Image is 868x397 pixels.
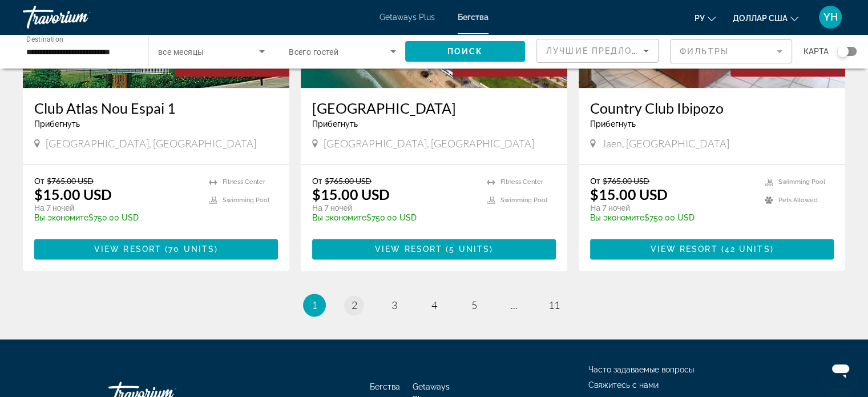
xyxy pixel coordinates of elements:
[590,186,668,203] p: $15.00 USD
[511,299,518,311] span: ...
[458,13,488,22] a: Бегства
[717,244,773,254] span: ( )
[670,39,792,64] button: Filter
[312,203,475,213] p: На 7 ночей
[162,244,218,254] span: ( )
[380,13,435,22] a: Getaways Plus
[778,178,825,186] span: Swimming Pool
[223,197,269,204] span: Swimming Pool
[590,213,753,222] p: $750.00 USD
[590,176,600,186] span: От
[442,244,493,254] span: ( )
[548,299,560,311] span: 11
[590,119,636,129] span: Прибегнуть
[352,299,357,311] span: 2
[23,294,845,316] nav: Pagination
[34,119,80,129] span: Прибегнуть
[312,186,390,203] p: $15.00 USD
[391,299,397,311] span: 3
[588,365,694,374] a: Часто задаваемые вопросы
[312,239,556,259] button: View Resort(5 units)
[588,380,659,390] a: Свяжитесь с нами
[601,137,729,150] span: Jaen, [GEOGRAPHIC_DATA]
[47,176,94,186] span: $765.00 USD
[34,176,44,186] span: От
[500,197,547,204] span: Swimming Pool
[324,137,534,150] span: [GEOGRAPHIC_DATA], [GEOGRAPHIC_DATA]
[289,47,338,57] span: Всего гостей
[590,213,644,222] span: Вы экономите
[725,244,770,254] span: 42 units
[23,2,137,32] a: Травориум
[370,382,400,391] a: Бегства
[34,203,197,213] p: На 7 ночей
[223,178,265,186] span: Fitness Center
[34,213,88,222] span: Вы экономите
[546,44,649,58] mat-select: Sort by
[168,244,215,254] span: 70 units
[312,213,475,222] p: $750.00 USD
[733,14,788,23] font: доллар США
[590,99,834,117] a: Country Club Ibipozo
[603,176,649,186] span: $765.00 USD
[733,10,798,26] button: Изменить валюту
[822,351,859,388] iframe: Кнопка для запуска будет доступна
[405,41,525,62] button: Поиск
[471,299,477,311] span: 5
[695,14,705,23] font: ру
[650,244,717,254] span: View Resort
[312,99,556,117] a: [GEOGRAPHIC_DATA]
[312,176,322,186] span: От
[312,299,317,311] span: 1
[590,239,834,259] button: View Resort(42 units)
[815,5,845,29] button: Меню пользователя
[546,46,668,55] span: Лучшие предложения
[94,244,162,254] span: View Resort
[449,244,490,254] span: 5 units
[46,137,256,150] span: [GEOGRAPHIC_DATA], [GEOGRAPHIC_DATA]
[823,11,838,23] font: YH
[34,186,112,203] p: $15.00 USD
[778,197,818,204] span: Pets Allowed
[447,47,483,56] span: Поиск
[325,176,372,186] span: $765.00 USD
[431,299,437,311] span: 4
[34,239,278,259] button: View Resort(70 units)
[500,178,543,186] span: Fitness Center
[804,43,829,59] span: карта
[34,213,197,222] p: $750.00 USD
[312,119,358,129] span: Прибегнуть
[695,10,716,26] button: Изменить язык
[312,213,366,222] span: Вы экономите
[34,99,278,117] a: Club Atlas Nou Espai 1
[158,47,204,57] span: все месяцы
[375,244,442,254] span: View Resort
[26,35,63,43] span: Destination
[590,203,753,213] p: На 7 ночей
